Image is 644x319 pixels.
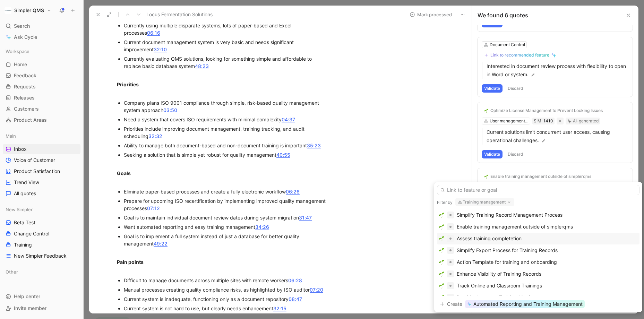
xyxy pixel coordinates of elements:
img: 🌱 [439,271,444,277]
div: Simplify Export Process for Training Records [457,246,558,255]
div: Assess training completetion [457,234,522,243]
div: Enhance Visibility of Training Records [457,270,541,278]
div: Filter by [437,200,453,205]
div: Provide Access to Training Matrix [457,293,533,302]
span: Automated Reporting and Training Management [473,300,583,308]
img: 🌱 [439,248,444,253]
img: 🌱 [439,212,444,218]
div: Track Online and Classroom Trainings [457,282,542,290]
div: Enable training management outside of simplerqms [457,223,573,231]
img: 🌱 [439,283,444,288]
img: 🌱 [439,259,444,265]
img: 🌱 [439,236,444,241]
div: Simplify Training Record Management Process [457,211,563,219]
span: Create [447,300,462,308]
img: 🌱 [439,224,444,230]
input: Link to feature or goal [437,185,639,195]
button: Training management [455,198,514,206]
div: Action Template for training and onboarding [457,258,557,266]
img: 🌱 [439,295,444,300]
